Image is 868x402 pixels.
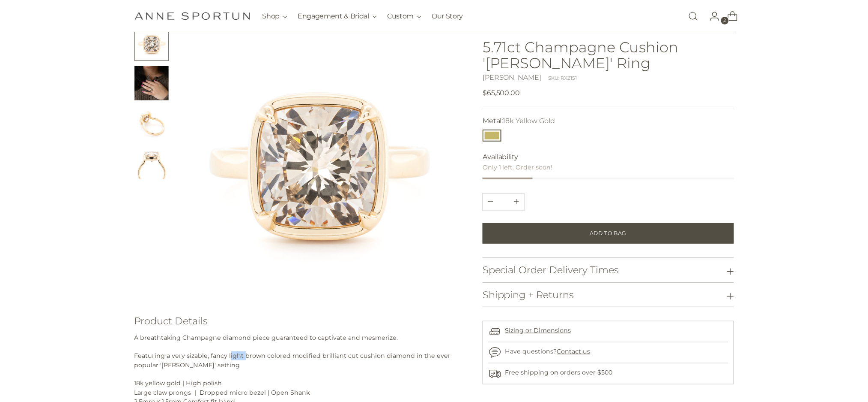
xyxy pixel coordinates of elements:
[493,193,514,211] input: Product quantity
[483,283,734,307] button: Shipping + Returns
[134,145,169,179] button: Change image to image 4
[721,8,738,25] a: Open cart modal
[483,163,553,171] span: Only 1 left. Order soon!
[134,334,451,396] span: A breathtaking Champagne diamond piece guaranteed to captivate and mesmerize. Featuring a very si...
[721,17,729,24] span: 2
[134,316,454,326] h3: Product Details
[483,116,555,126] label: Metal:
[483,223,734,244] button: Add to Bag
[134,66,169,100] button: Change image to image 2
[503,117,555,125] span: 18k Yellow Gold
[134,12,250,20] a: Anne Sportun Fine Jewellery
[509,193,524,211] button: Subtract product quantity
[134,106,169,140] button: Change image to image 3
[549,75,577,82] div: SKU: RX2151
[262,7,288,26] button: Shop
[505,369,613,378] p: Free shipping on orders over $500
[298,7,377,26] button: Engagement & Bridal
[134,27,169,61] button: Change image to image 1
[483,73,542,82] a: [PERSON_NAME]
[387,7,421,26] button: Custom
[483,193,498,211] button: Add product quantity
[483,152,519,162] span: Availability
[483,88,520,98] span: $65,500.00
[181,27,454,301] img: 5.71ct Champagne Cushion 'Haley' Ring
[483,290,574,300] h3: Shipping + Returns
[505,348,591,357] p: Have questions?
[483,258,734,282] button: Special Order Delivery Times
[432,7,463,26] a: Our Story
[483,39,734,71] h1: 5.71ct Champagne Cushion '[PERSON_NAME]' Ring
[590,230,626,237] span: Add to Bag
[685,8,702,25] a: Open search modal
[483,130,501,142] button: 18k Yellow Gold
[557,348,591,356] a: Contact us
[505,327,571,335] a: Sizing or Dimensions
[483,265,619,275] h3: Special Order Delivery Times
[703,8,720,25] a: Go to the account page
